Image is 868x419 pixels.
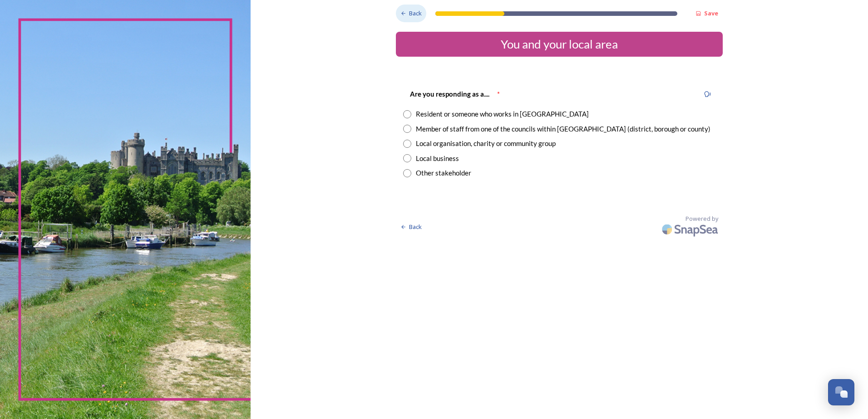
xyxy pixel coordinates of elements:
span: Back [409,223,422,231]
button: Open Chat [828,379,854,405]
span: Powered by [686,214,718,223]
div: Resident or someone who works in [GEOGRAPHIC_DATA] [416,109,589,119]
div: You and your local area [399,35,719,53]
div: Other stakeholder [416,168,471,178]
div: Local organisation, charity or community group [416,138,556,149]
strong: Are you responding as a.... [410,90,489,98]
img: SnapSea Logo [659,219,723,240]
span: Back [409,9,422,18]
div: Local business [416,153,459,164]
strong: Save [704,9,718,17]
div: Member of staff from one of the councils within [GEOGRAPHIC_DATA] (district, borough or county) [416,124,710,134]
